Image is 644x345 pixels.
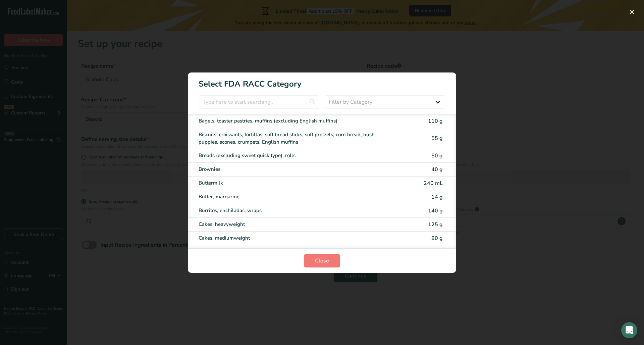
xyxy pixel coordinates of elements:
[199,117,389,125] div: Bagels, toaster pastries, muffins (excluding English muffins)
[428,221,443,228] span: 125 g
[315,257,329,265] span: Close
[199,248,389,256] div: Cakes, lightweight (angel food, chiffon, or sponge cake without icing or filling)
[199,165,389,173] div: Brownies
[199,152,389,159] div: Breads (excluding sweet quick type), rolls
[431,235,443,242] span: 80 g
[428,117,443,125] span: 110 g
[199,234,389,242] div: Cakes, mediumweight
[621,322,637,338] div: Open Intercom Messenger
[304,254,340,267] button: Close
[428,207,443,214] span: 140 g
[431,193,443,201] span: 14 g
[424,180,443,187] span: 240 mL
[188,72,456,90] h1: Select FDA RACC Category
[431,152,443,159] span: 50 g
[199,207,389,214] div: Burritos, enchiladas, wraps
[431,135,443,142] span: 55 g
[199,179,389,187] div: Buttermilk
[199,220,389,228] div: Cakes, heavyweight
[199,131,389,146] div: Biscuits, croissants, tortillas, soft bread sticks, soft pretzels, corn bread, hush puppies, scon...
[199,95,319,109] input: Type here to start searching..
[431,166,443,173] span: 40 g
[199,193,389,201] div: Butter, margarine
